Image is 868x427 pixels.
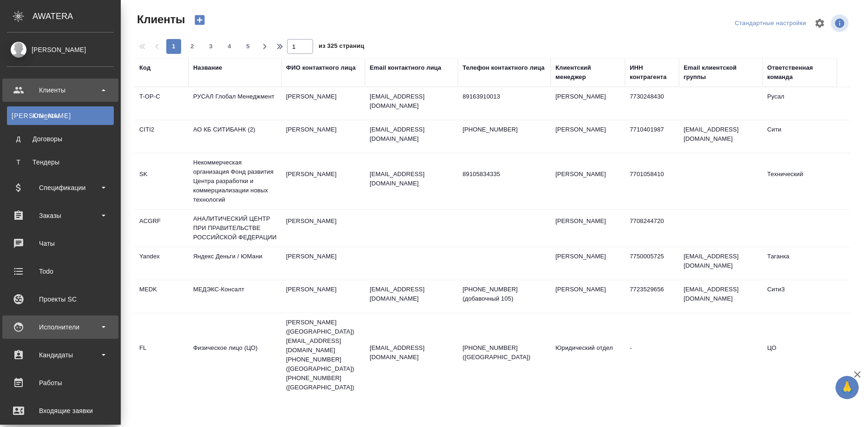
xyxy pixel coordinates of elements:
[189,280,281,313] td: МЕДЭКС-Консалт
[370,285,453,303] p: [EMAIL_ADDRESS][DOMAIN_NAME]
[7,106,114,125] a: [PERSON_NAME]Клиенты
[551,120,625,153] td: [PERSON_NAME]
[463,285,546,303] p: [PHONE_NUMBER] (добавочный 105)
[463,343,546,362] p: [PHONE_NUMBER] ([GEOGRAPHIC_DATA])
[135,87,189,120] td: T-OP-C
[2,371,118,394] a: Работы
[185,39,200,54] button: 2
[732,16,809,31] div: split button
[370,170,453,188] p: [EMAIL_ADDRESS][DOMAIN_NAME]
[135,165,189,197] td: SK
[12,134,109,144] div: Договоры
[763,87,837,120] td: Русал
[189,87,281,120] td: РУСАЛ Глобал Менеджмент
[7,320,114,334] div: Исполнители
[2,232,118,255] a: Чаты
[763,247,837,280] td: Таганка
[7,236,114,250] div: Чаты
[625,339,679,371] td: -
[7,130,114,148] a: ДДоговоры
[7,404,114,418] div: Входящие заявки
[2,399,118,422] a: Входящие заявки
[2,260,118,283] a: Todo
[281,212,365,244] td: [PERSON_NAME]
[281,280,365,313] td: [PERSON_NAME]
[625,120,679,153] td: 7710401987
[370,125,453,144] p: [EMAIL_ADDRESS][DOMAIN_NAME]
[222,42,237,51] span: 4
[189,153,281,209] td: Некоммерческая организация Фонд развития Центра разработки и коммерциализации новых технологий
[185,42,200,51] span: 2
[831,14,850,32] span: Посмотреть информацию
[189,12,211,28] button: Создать
[281,120,365,153] td: [PERSON_NAME]
[763,339,837,371] td: ЦО
[625,165,679,197] td: 7701058410
[2,288,118,311] a: Проекты SC
[463,63,545,72] div: Телефон контактного лица
[463,125,546,134] p: [PHONE_NUMBER]
[625,212,679,244] td: 7708244720
[551,87,625,120] td: [PERSON_NAME]
[135,339,189,371] td: FL
[281,313,365,397] td: [PERSON_NAME] ([GEOGRAPHIC_DATA]) [EMAIL_ADDRESS][DOMAIN_NAME] [PHONE_NUMBER] ([GEOGRAPHIC_DATA])...
[625,87,679,120] td: 7730248430
[625,247,679,280] td: 7750005725
[7,83,114,97] div: Клиенты
[193,63,222,72] div: Название
[630,63,674,82] div: ИНН контрагента
[370,63,441,72] div: Email контактного лица
[835,376,859,399] button: 🙏
[189,210,281,247] td: АНАЛИТИЧЕСКИЙ ЦЕНТР ПРИ ПРАВИТЕЛЬСТВЕ РОССИЙСКОЙ ФЕДЕРАЦИИ
[7,264,114,278] div: Todo
[135,247,189,280] td: Yandex
[189,247,281,280] td: Яндекс Деньги / ЮМани
[684,63,758,82] div: Email клиентской группы
[7,45,114,55] div: [PERSON_NAME]
[135,280,189,313] td: MEDK
[189,339,281,371] td: Физическое лицо (ЦО)
[33,7,121,26] div: AWATERA
[551,247,625,280] td: [PERSON_NAME]
[7,348,114,362] div: Кандидаты
[12,111,109,120] div: Клиенты
[189,120,281,153] td: АО КБ СИТИБАНК (2)
[767,63,832,82] div: Ответственная команда
[551,212,625,244] td: [PERSON_NAME]
[281,247,365,280] td: [PERSON_NAME]
[763,280,837,313] td: Сити3
[763,120,837,153] td: Сити
[139,63,150,72] div: Код
[203,39,218,54] button: 3
[241,39,255,54] button: 5
[463,92,546,101] p: 89163910013
[7,153,114,171] a: ТТендеры
[281,165,365,197] td: [PERSON_NAME]
[281,87,365,120] td: [PERSON_NAME]
[203,42,218,51] span: 3
[763,165,837,197] td: Технический
[551,165,625,197] td: [PERSON_NAME]
[625,280,679,313] td: 7723529656
[222,39,237,54] button: 4
[319,40,364,54] span: из 325 страниц
[679,120,763,153] td: [EMAIL_ADDRESS][DOMAIN_NAME]
[679,280,763,313] td: [EMAIL_ADDRESS][DOMAIN_NAME]
[463,170,546,179] p: 89105834335
[370,343,453,362] p: [EMAIL_ADDRESS][DOMAIN_NAME]
[551,280,625,313] td: [PERSON_NAME]
[286,63,356,72] div: ФИО контактного лица
[135,12,185,27] span: Клиенты
[7,209,114,223] div: Заказы
[135,120,189,153] td: CITI2
[241,42,255,51] span: 5
[7,376,114,390] div: Работы
[370,92,453,111] p: [EMAIL_ADDRESS][DOMAIN_NAME]
[555,63,620,82] div: Клиентский менеджер
[7,181,114,195] div: Спецификации
[135,212,189,244] td: ACGRF
[839,378,855,397] span: 🙏
[7,292,114,306] div: Проекты SC
[809,12,831,34] span: Настроить таблицу
[679,247,763,280] td: [EMAIL_ADDRESS][DOMAIN_NAME]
